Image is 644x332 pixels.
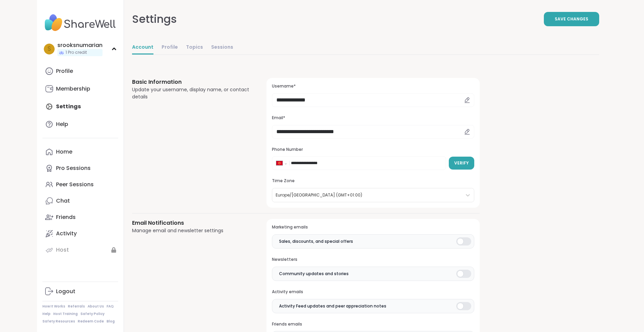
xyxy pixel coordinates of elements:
div: Peer Sessions [56,181,94,188]
a: How It Works [42,304,65,309]
a: About Us [88,304,104,309]
div: Update your username, display name, or contact details [132,86,251,100]
a: Membership [42,81,118,97]
a: Referrals [68,304,85,309]
div: Logout [56,288,75,295]
span: Verify [454,160,469,166]
h3: Newsletters [272,257,474,263]
a: Logout [42,283,118,300]
a: Safety Policy [80,312,105,316]
h3: Email* [272,115,474,121]
button: Verify [449,157,474,170]
div: Profile [56,67,73,75]
img: ShareWell Nav Logo [42,11,118,35]
a: FAQ [107,304,114,309]
span: Community updates and stories [279,271,349,277]
a: Help [42,312,51,316]
a: Host Training [53,312,78,316]
a: Topics [186,41,203,54]
a: Profile [42,63,118,79]
h3: Username* [272,83,474,89]
div: srooksnumarian [57,42,103,49]
div: Host [56,246,69,254]
a: Home [42,144,118,160]
a: Pro Sessions [42,160,118,176]
a: Friends [42,209,118,225]
h3: Email Notifications [132,219,251,227]
h3: Marketing emails [272,224,474,230]
div: Chat [56,197,70,205]
a: Safety Resources [42,319,75,324]
h3: Time Zone [272,178,474,184]
span: Save Changes [555,16,588,22]
span: 1 Pro credit [66,50,87,56]
a: Blog [107,319,115,324]
a: Redeem Code [78,319,104,324]
span: s [48,45,51,53]
div: Home [56,148,72,156]
div: Activity [56,230,77,237]
a: Activity [42,225,118,242]
div: Membership [56,85,90,93]
h3: Basic Information [132,78,251,86]
div: Settings [132,11,177,27]
a: Help [42,116,118,132]
button: Save Changes [544,12,599,26]
a: Sessions [211,41,233,54]
a: Profile [162,41,178,54]
div: Manage email and newsletter settings [132,227,251,234]
a: Peer Sessions [42,176,118,193]
h3: Friends emails [272,321,474,327]
div: Help [56,121,68,128]
div: Pro Sessions [56,164,91,172]
a: Host [42,242,118,258]
h3: Phone Number [272,147,474,153]
h3: Activity emails [272,289,474,295]
div: Friends [56,214,76,221]
span: Activity Feed updates and peer appreciation notes [279,303,386,309]
a: Account [132,41,153,54]
span: Sales, discounts, and special offers [279,238,353,244]
a: Chat [42,193,118,209]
